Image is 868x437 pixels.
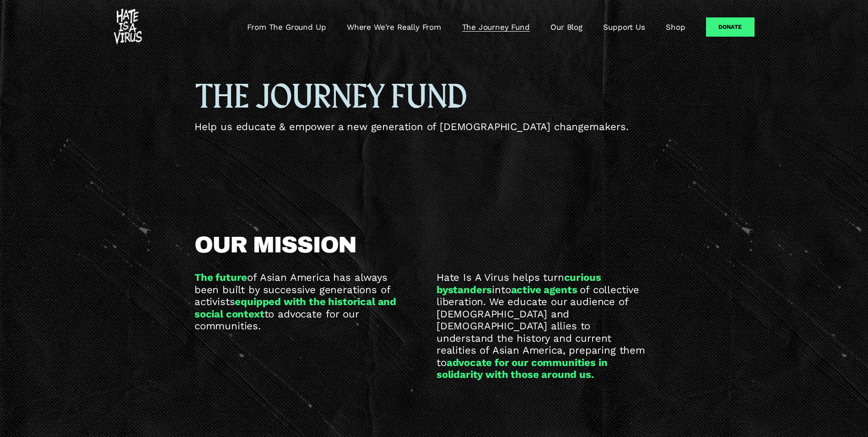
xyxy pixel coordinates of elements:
strong: active agents [511,284,577,295]
strong: advocate for our communities in solidarity with those around us. [437,356,610,381]
a: The Journey Fund [462,22,530,33]
strong: curious bystanders [437,271,604,295]
strong: The future [194,271,247,283]
a: From The Ground Up [247,22,326,33]
img: #HATEISAVIRUS [114,9,142,45]
a: Support Us [603,22,645,33]
span: into [492,284,511,295]
span: to advocate for our communities. [194,308,362,332]
span: Help us educate & empower a new generation of [DEMOGRAPHIC_DATA] changemakers. [194,120,629,132]
a: Donate [706,17,754,37]
a: Shop [666,22,685,33]
span: Hate Is A Virus helps turn [437,271,564,283]
strong: equipped with the historical and social context [194,295,399,320]
span: THE JOURNEY FUND [194,76,467,118]
span: of collective liberation. We educate our audience of [DEMOGRAPHIC_DATA] and [DEMOGRAPHIC_DATA] al... [437,284,649,368]
a: Where We're Really From [347,22,441,33]
a: Our Blog [550,22,582,33]
span: OUR MISSION [194,233,356,257]
span: of Asian America has always been built by successive generations of activists [194,271,394,307]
